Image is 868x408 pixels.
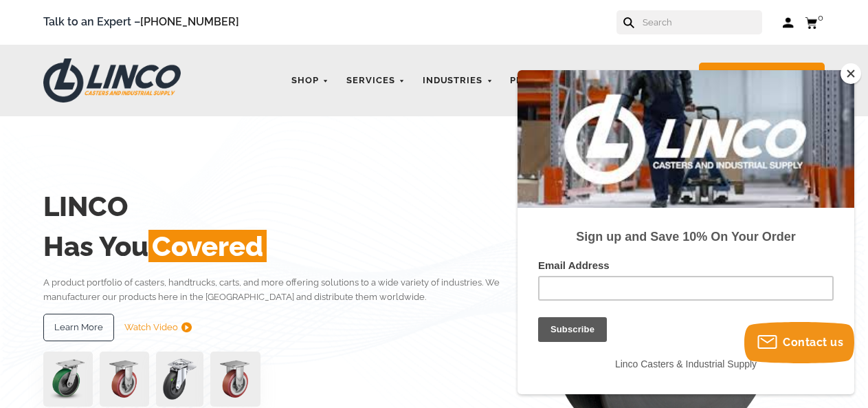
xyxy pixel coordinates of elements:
img: capture-59611-removebg-preview-1.png [100,352,150,407]
a: 0 [805,14,825,31]
a: Watch Video [124,314,192,341]
button: Contact us [744,322,854,363]
input: Subscribe [21,247,89,272]
img: pn3orx8a-94725-1-1-.png [43,352,92,407]
a: Products [503,67,581,94]
a: Industries [416,67,500,94]
img: capture-59611-removebg-preview-1.png [210,352,260,407]
a: Company Info [585,67,685,94]
h2: LINCO [43,186,510,226]
a: [PHONE_NUMBER] [140,15,239,28]
button: Close [841,63,861,84]
label: Email Address [21,189,316,206]
span: 0 [818,12,823,23]
a: Shop [285,67,336,94]
h2: Has You [43,226,510,266]
span: Linco Casters & Industrial Supply [98,288,239,299]
input: Search [641,10,762,34]
img: LINCO CASTERS & INDUSTRIAL SUPPLY [43,58,181,103]
img: lvwpp200rst849959jpg-30522-removebg-preview-1.png [156,352,203,407]
a: Services [340,67,412,94]
span: Covered [148,230,267,262]
strong: Sign up and Save 10% On Your Order [58,160,278,173]
a: Log in [783,16,794,30]
a: Learn More [43,314,114,341]
span: Talk to an Expert – [43,13,239,32]
button: Subscribe [15,21,84,45]
p: A product portfolio of casters, handtrucks, carts, and more offering solutions to a wide variety ... [43,275,510,305]
img: subtract.png [181,322,192,332]
a: Request for Quote [699,63,825,99]
span: Contact us [783,336,843,349]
